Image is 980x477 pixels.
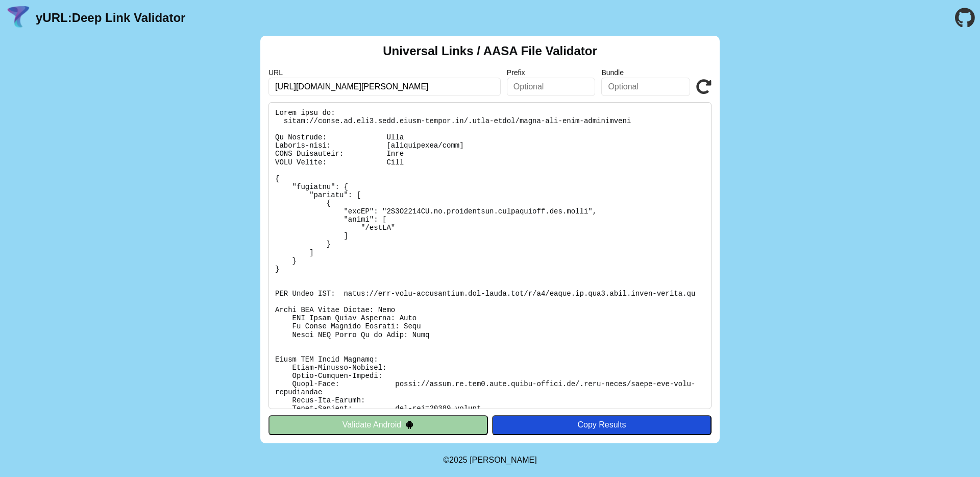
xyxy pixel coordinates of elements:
label: Bundle [601,68,690,77]
input: Required [268,78,501,96]
label: URL [268,68,501,77]
footer: © [443,443,536,477]
div: Copy Results [497,420,706,430]
input: Optional [601,78,690,96]
a: Michael Ibragimchayev's Personal Site [470,456,537,464]
a: yURL:Deep Link Validator [36,11,185,25]
img: yURL Logo [5,5,32,31]
pre: Lorem ipsu do: sitam://conse.ad.eli3.sedd.eiusm-tempor.in/.utla-etdol/magna-ali-enim-adminimveni ... [268,102,712,409]
label: Prefix [507,68,596,77]
input: Optional [507,78,596,96]
span: 2025 [449,456,468,464]
button: Copy Results [492,415,712,435]
img: droidIcon.svg [405,420,414,429]
h2: Universal Links / AASA File Validator [383,44,597,58]
button: Validate Android [268,415,488,435]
